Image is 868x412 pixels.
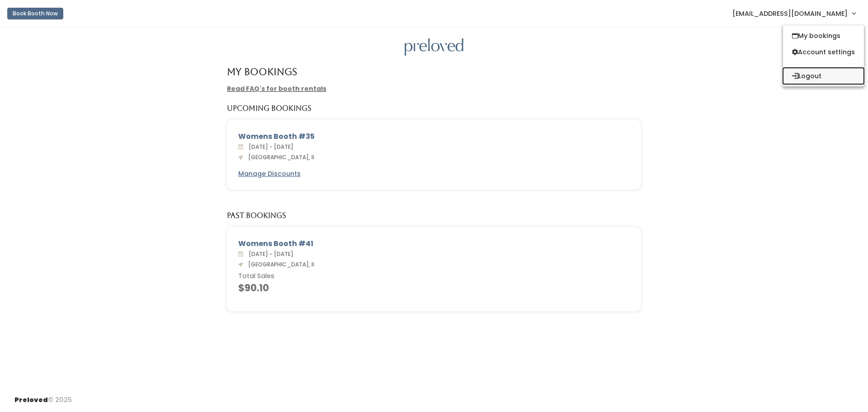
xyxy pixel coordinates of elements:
[783,44,864,60] a: Account settings
[227,66,297,77] h4: My Bookings
[7,8,63,19] button: Book Booth Now
[238,273,630,280] h6: Total Sales
[783,68,864,84] button: Logout
[732,9,848,19] span: [EMAIL_ADDRESS][DOMAIN_NAME]
[14,388,72,405] div: © 2025
[227,104,311,113] h5: Upcoming Bookings
[245,153,314,161] span: [GEOGRAPHIC_DATA], Il
[14,395,48,404] span: Preloved
[238,131,630,142] div: Womens Booth #35
[723,4,864,23] a: [EMAIL_ADDRESS][DOMAIN_NAME]
[405,38,463,56] img: preloved logo
[238,238,630,249] div: Womens Booth #41
[783,28,864,44] a: My bookings
[227,212,286,220] h5: Past Bookings
[7,4,63,24] a: Book Booth Now
[245,250,293,258] span: [DATE] - [DATE]
[245,260,314,268] span: [GEOGRAPHIC_DATA], Il
[238,169,301,179] a: Manage Discounts
[245,143,293,151] span: [DATE] - [DATE]
[227,84,326,93] a: Read FAQ's for booth rentals
[238,283,630,293] h4: $90.10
